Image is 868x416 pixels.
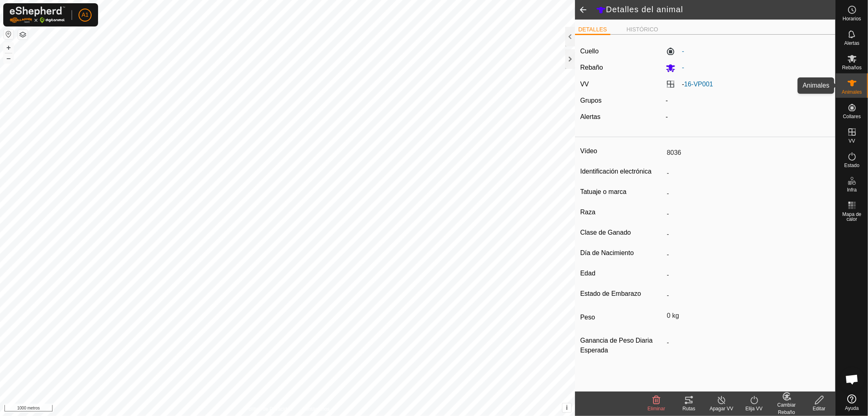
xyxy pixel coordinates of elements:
[842,211,861,222] font: Mapa de calor
[845,405,859,411] font: Ayuda
[4,29,13,39] button: Restablecer mapa
[840,367,864,392] div: Chat abierto
[842,89,862,95] font: Animales
[302,406,330,412] font: Contáctanos
[562,403,571,412] button: i
[580,229,631,236] font: Clase de Ganado
[4,43,13,53] button: +
[578,26,607,33] font: DETALLES
[647,406,665,412] font: Eliminar
[580,64,603,71] font: Rebaño
[843,16,861,22] font: Horarios
[580,249,634,256] font: Día de Nacimiento
[580,113,601,120] font: Alertas
[627,26,658,33] font: HISTÓRICO
[844,163,859,168] font: Estado
[580,168,652,175] font: Identificación electrónica
[606,5,683,14] font: Detalles del animal
[580,314,595,321] font: Peso
[245,405,292,413] a: Política de Privacidad
[4,53,13,63] button: –
[682,48,684,55] font: -
[566,404,568,411] font: i
[843,114,861,119] font: Collares
[7,43,11,52] font: +
[777,402,796,415] font: Cambiar Rebaño
[245,406,292,412] font: Política de Privacidad
[10,7,65,23] img: Logotipo de Gallagher
[847,187,857,193] font: Infra
[81,11,88,18] font: A1
[580,188,627,195] font: Tatuaje o marca
[813,406,825,412] font: Editar
[580,270,595,277] font: Edad
[746,406,763,412] font: Elija VV
[836,391,868,414] a: Ayuda
[7,54,11,62] font: –
[682,406,695,412] font: Rutas
[580,97,601,104] font: Grupos
[580,81,589,88] font: VV
[580,48,599,55] font: Cuello
[580,290,641,297] font: Estado de Embarazo
[580,209,595,216] font: Raza
[710,406,733,412] font: Apagar VV
[848,138,855,144] font: VV
[302,405,330,413] a: Contáctanos
[842,65,861,70] font: Rebaños
[666,97,668,104] font: -
[684,81,713,88] a: 16-VP001
[682,64,684,71] font: -
[580,337,653,354] font: Ganancia de Peso Diaria Esperada
[682,81,684,88] font: -
[844,40,859,46] font: Alertas
[666,113,668,120] font: -
[18,30,28,40] button: Capas del Mapa
[580,147,597,154] font: Vídeo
